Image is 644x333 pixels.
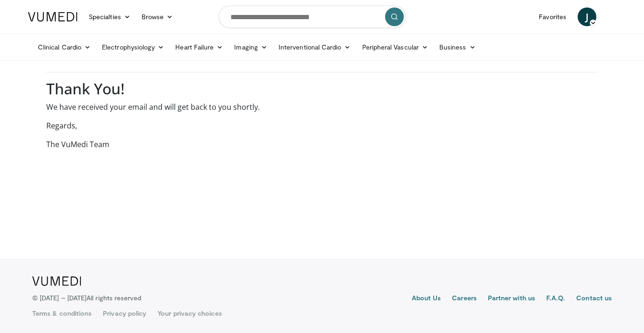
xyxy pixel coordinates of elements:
a: Careers [452,293,477,305]
a: Favorites [533,7,572,26]
p: We have received your email and will get back to you shortly. [46,101,598,113]
input: Search topics, interventions [219,6,406,28]
a: About Us [412,293,441,305]
p: Regards, [46,120,598,131]
a: Contact us [576,293,612,305]
a: Specialties [83,7,136,26]
a: Partner with us [488,293,535,305]
a: Heart Failure [170,38,229,57]
a: Clinical Cardio [32,38,96,57]
a: Interventional Cardio [273,38,357,57]
a: Privacy policy [103,309,146,318]
a: J [578,7,596,26]
span: All rights reserved [86,294,141,302]
p: © [DATE] – [DATE] [32,293,142,303]
a: Imaging [229,38,273,57]
a: Browse [136,7,179,26]
a: Peripheral Vascular [357,38,434,57]
a: Electrophysiology [96,38,170,57]
a: Business [434,38,481,57]
a: Terms & conditions [32,309,92,318]
h2: Thank You! [46,80,598,98]
a: F.A.Q. [546,293,565,305]
p: The VuMedi Team [46,139,598,150]
a: Your privacy choices [157,309,222,318]
img: VuMedi Logo [28,12,78,21]
img: VuMedi Logo [32,276,81,286]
